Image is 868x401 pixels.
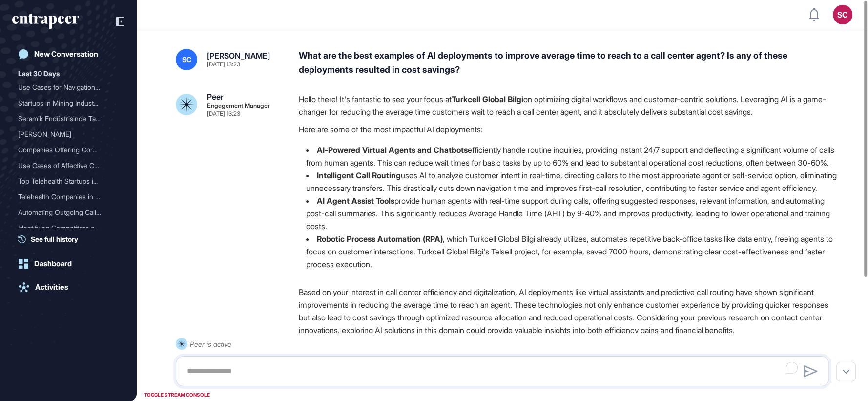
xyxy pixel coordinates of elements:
[317,234,443,244] strong: Robotic Process Automation (RPA)
[18,95,119,111] div: Startups in Mining Industry Focusing on Perception-Based Navigation Systems Without Absolute Posi...
[18,205,119,220] div: Automating Outgoing Calls in Call Centers
[34,259,72,268] div: Dashboard
[18,173,119,189] div: Top Telehealth Startups in the US
[299,123,837,136] p: Here are some of the most impactful AI deployments:
[18,234,124,244] a: See full history
[299,232,837,271] li: , which Turkcell Global Bilgi already utilizes, automates repetitive back-office tasks like data ...
[18,127,111,142] div: [PERSON_NAME]
[18,158,119,173] div: Use Cases of Affective Computing in the Automotive Industry
[18,80,111,95] div: Use Cases for Navigation ...
[207,62,240,67] div: [DATE] 13:23
[207,52,270,60] div: [PERSON_NAME]
[299,194,837,232] li: provide human agents with real-time support during calls, offering suggested responses, relevant ...
[18,111,111,127] div: Seramik Endüstrisinde Tal...
[18,205,111,220] div: Automating Outgoing Calls...
[317,196,394,206] strong: AI Agent Assist Tools
[299,286,837,337] p: Based on your interest in call center efficiency and digitalization, AI deployments like virtual ...
[142,389,212,401] div: TOGGLE STREAM CONSOLE
[35,283,68,292] div: Activities
[12,277,124,297] a: Activities
[18,80,119,95] div: Use Cases for Navigation Systems Operating Without GPS or Network Infrastructure Using Onboard Pe...
[317,170,401,180] strong: Intelligent Call Routing
[833,5,852,24] button: SC
[31,234,78,244] span: See full history
[12,254,124,274] a: Dashboard
[18,111,119,127] div: Seramik Endüstrisinde Talep Tahminleme Problemi İçin Use Case Geliştirme
[452,94,523,104] strong: Turkcell Global Bilgi
[18,158,111,173] div: Use Cases of Affective Co...
[18,189,119,205] div: Telehealth Companies in the US: A Focus on the Health Industry
[190,338,231,350] div: Peer is active
[181,361,824,381] textarea: To enrich screen reader interactions, please activate Accessibility in Grammarly extension settings
[18,220,111,236] div: Identifying Competitors o...
[12,14,79,29] div: entrapeer-logo
[18,95,111,111] div: Startups in Mining Indust...
[317,145,468,155] strong: AI-Powered Virtual Agents and Chatbots
[18,142,119,158] div: Companies Offering Corporate Cards for E-commerce Businesses
[299,144,837,169] li: efficiently handle routine inquiries, providing instant 24/7 support and deflecting a significant...
[299,169,837,194] li: uses AI to analyze customer intent in real-time, directing callers to the most appropriate agent ...
[18,127,119,142] div: Curie
[34,50,98,59] div: New Conversation
[18,68,60,80] div: Last 30 Days
[18,142,111,158] div: Companies Offering Corpor...
[18,189,111,205] div: Telehealth Companies in t...
[12,44,124,64] a: New Conversation
[207,93,224,101] div: Peer
[182,56,191,63] span: SC
[18,220,119,236] div: Identifying Competitors of Veritus Agent
[207,111,240,117] div: [DATE] 13:23
[18,173,111,189] div: Top Telehealth Startups i...
[299,49,837,77] div: What are the best examples of AI deployments to improve average time to reach to a call center ag...
[299,93,837,118] p: Hello there! It's fantastic to see your focus at on optimizing digital workflows and customer-cen...
[207,103,270,109] div: Engagement Manager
